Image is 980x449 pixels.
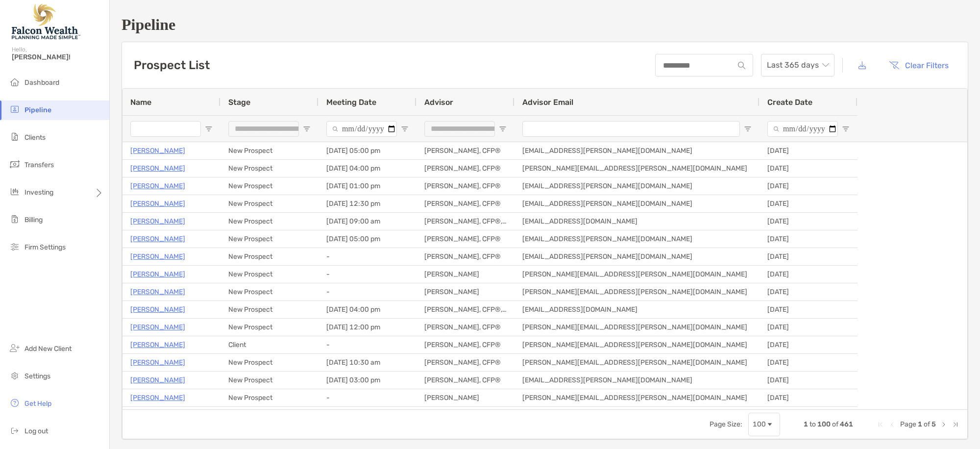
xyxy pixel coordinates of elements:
[130,268,185,280] p: [PERSON_NAME]
[318,301,416,318] div: [DATE] 04:00 pm
[130,98,151,107] span: Name
[416,319,514,336] div: [PERSON_NAME], CFP®
[130,162,185,175] a: [PERSON_NAME]
[318,354,416,371] div: [DATE] 10:30 am
[24,133,46,142] span: Clients
[424,98,453,107] span: Advisor
[753,420,766,428] div: 100
[744,125,752,133] button: Open Filter Menu
[205,125,213,133] button: Open Filter Menu
[401,125,409,133] button: Open Filter Menu
[130,392,185,404] a: [PERSON_NAME]
[710,420,742,428] div: Page Size:
[24,188,53,197] span: Investing
[318,248,416,265] div: -
[130,121,201,137] input: Name Filter Input
[952,421,959,428] div: Last Page
[130,321,185,333] a: [PERSON_NAME]
[24,399,51,408] span: Get Help
[228,98,250,107] span: Stage
[130,233,185,245] a: [PERSON_NAME]
[759,372,857,389] div: [DATE]
[134,58,210,72] h3: Prospect List
[12,4,80,39] img: Falcon Wealth Planning Logo
[318,407,416,424] div: [DATE] 02:00 pm
[759,389,857,406] div: [DATE]
[918,420,922,428] span: 1
[416,248,514,265] div: [PERSON_NAME], CFP®
[130,145,185,157] a: [PERSON_NAME]
[759,160,857,177] div: [DATE]
[931,420,936,428] span: 5
[759,319,857,336] div: [DATE]
[759,177,857,195] div: [DATE]
[220,283,318,300] div: New Prospect
[318,389,416,406] div: -
[130,356,185,369] a: [PERSON_NAME]
[9,397,21,409] img: get-help icon
[759,248,857,265] div: [DATE]
[759,195,857,212] div: [DATE]
[759,354,857,371] div: [DATE]
[24,372,50,380] span: Settings
[130,250,185,263] p: [PERSON_NAME]
[220,142,318,159] div: New Prospect
[416,213,514,230] div: [PERSON_NAME], CFP®, CFA®
[130,286,185,298] a: [PERSON_NAME]
[738,62,745,69] img: input icon
[220,389,318,406] div: New Prospect
[877,421,884,428] div: First Page
[514,177,759,195] div: [EMAIL_ADDRESS][PERSON_NAME][DOMAIN_NAME]
[12,53,103,61] span: [PERSON_NAME]!
[888,421,896,428] div: Previous Page
[514,230,759,248] div: [EMAIL_ADDRESS][PERSON_NAME][DOMAIN_NAME]
[804,420,808,428] span: 1
[24,106,51,114] span: Pipeline
[9,241,21,252] img: firm-settings icon
[130,339,185,351] p: [PERSON_NAME]
[522,98,573,107] span: Advisor Email
[220,319,318,336] div: New Prospect
[842,125,850,133] button: Open Filter Menu
[514,160,759,177] div: [PERSON_NAME][EMAIL_ADDRESS][PERSON_NAME][DOMAIN_NAME]
[130,180,185,192] a: [PERSON_NAME]
[122,16,968,34] h1: Pipeline
[514,319,759,336] div: [PERSON_NAME][EMAIL_ADDRESS][PERSON_NAME][DOMAIN_NAME]
[416,230,514,248] div: [PERSON_NAME], CFP®
[416,160,514,177] div: [PERSON_NAME], CFP®
[832,420,838,428] span: of
[9,158,21,170] img: transfers icon
[924,420,930,428] span: of
[318,142,416,159] div: [DATE] 05:00 pm
[759,266,857,283] div: [DATE]
[303,125,311,133] button: Open Filter Menu
[416,142,514,159] div: [PERSON_NAME], CFP®
[318,336,416,353] div: -
[514,283,759,300] div: [PERSON_NAME][EMAIL_ADDRESS][PERSON_NAME][DOMAIN_NAME]
[759,336,857,353] div: [DATE]
[759,213,857,230] div: [DATE]
[882,54,956,76] button: Clear Filters
[9,186,21,198] img: investing icon
[130,374,185,386] a: [PERSON_NAME]
[514,407,759,424] div: [EMAIL_ADDRESS][PERSON_NAME][DOMAIN_NAME]
[514,301,759,318] div: [EMAIL_ADDRESS][DOMAIN_NAME]
[9,76,21,88] img: dashboard icon
[326,98,376,107] span: Meeting Date
[130,215,185,227] a: [PERSON_NAME]
[318,319,416,336] div: [DATE] 12:00 pm
[24,243,66,251] span: Firm Settings
[220,266,318,283] div: New Prospect
[416,177,514,195] div: [PERSON_NAME], CFP®
[220,248,318,265] div: New Prospect
[416,283,514,300] div: [PERSON_NAME]
[318,283,416,300] div: -
[9,424,21,436] img: logout icon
